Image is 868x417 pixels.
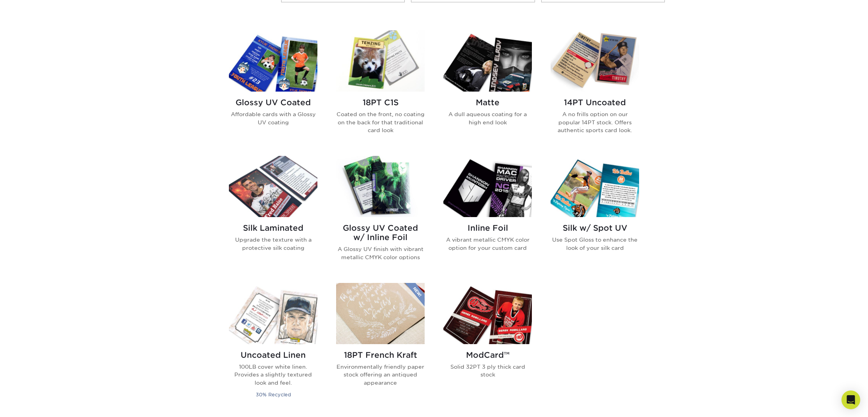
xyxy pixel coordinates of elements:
[229,156,317,274] a: Silk Laminated Trading Cards Silk Laminated Upgrade the texture with a protective silk coating
[336,110,425,134] p: Coated on the front, no coating on the back for that traditional card look
[551,98,639,107] h2: 14PT Uncoated
[443,283,532,344] img: ModCard™ Trading Cards
[443,156,532,274] a: Inline Foil Trading Cards Inline Foil A vibrant metallic CMYK color option for your custom card
[443,236,532,252] p: A vibrant metallic CMYK color option for your custom card
[443,363,532,379] p: Solid 32PT 3 ply thick card stock
[229,283,317,408] a: Uncoated Linen Trading Cards Uncoated Linen 100LB cover white linen. Provides a slightly textured...
[229,283,317,344] img: Uncoated Linen Trading Cards
[229,363,317,387] p: 100LB cover white linen. Provides a slightly textured look and feel.
[551,223,639,233] h2: Silk w/ Spot UV
[256,392,291,398] small: 30% Recycled
[229,350,317,360] h2: Uncoated Linen
[336,283,425,344] img: 18PT French Kraft Trading Cards
[229,98,317,107] h2: Glossy UV Coated
[405,283,425,306] img: New Product
[336,30,425,92] img: 18PT C1S Trading Cards
[336,156,425,217] img: Glossy UV Coated w/ Inline Foil Trading Cards
[229,156,317,217] img: Silk Laminated Trading Cards
[443,223,532,233] h2: Inline Foil
[443,98,532,107] h2: Matte
[551,30,639,92] img: 14PT Uncoated Trading Cards
[336,350,425,360] h2: 18PT French Kraft
[229,110,317,126] p: Affordable cards with a Glossy UV coating
[443,156,532,217] img: Inline Foil Trading Cards
[551,110,639,134] p: A no frills option on our popular 14PT stock. Offers authentic sports card look.
[551,236,639,252] p: Use Spot Gloss to enhance the look of your silk card
[336,245,425,261] p: A Glossy UV finish with vibrant metallic CMYK color options
[551,156,639,274] a: Silk w/ Spot UV Trading Cards Silk w/ Spot UV Use Spot Gloss to enhance the look of your silk card
[336,30,425,147] a: 18PT C1S Trading Cards 18PT C1S Coated on the front, no coating on the back for that traditional ...
[336,156,425,274] a: Glossy UV Coated w/ Inline Foil Trading Cards Glossy UV Coated w/ Inline Foil A Glossy UV finish ...
[229,30,317,147] a: Glossy UV Coated Trading Cards Glossy UV Coated Affordable cards with a Glossy UV coating
[551,30,639,147] a: 14PT Uncoated Trading Cards 14PT Uncoated A no frills option on our popular 14PT stock. Offers au...
[443,30,532,92] img: Matte Trading Cards
[336,363,425,387] p: Environmentally friendly paper stock offering an antiqued appearance
[229,30,317,92] img: Glossy UV Coated Trading Cards
[336,223,425,242] h2: Glossy UV Coated w/ Inline Foil
[336,283,425,408] a: 18PT French Kraft Trading Cards 18PT French Kraft Environmentally friendly paper stock offering a...
[443,110,532,126] p: A dull aqueous coating for a high end look
[443,30,532,147] a: Matte Trading Cards Matte A dull aqueous coating for a high end look
[229,223,317,233] h2: Silk Laminated
[229,236,317,252] p: Upgrade the texture with a protective silk coating
[443,283,532,408] a: ModCard™ Trading Cards ModCard™ Solid 32PT 3 ply thick card stock
[551,156,639,217] img: Silk w/ Spot UV Trading Cards
[443,350,532,360] h2: ModCard™
[841,390,860,409] div: Open Intercom Messenger
[336,98,425,107] h2: 18PT C1S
